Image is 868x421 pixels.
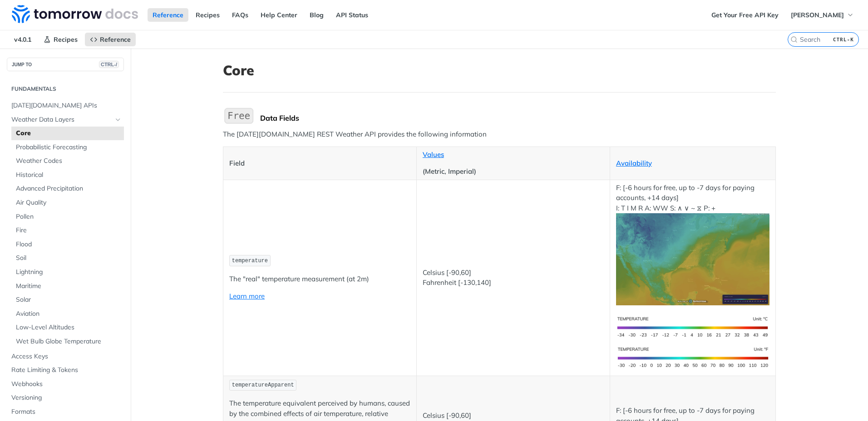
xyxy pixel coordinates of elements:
[11,238,124,251] a: Flood
[9,33,36,46] span: v4.0.1
[12,5,138,23] img: Tomorrow.io Weather API Docs
[7,405,124,419] a: Formats
[39,33,83,46] a: Recipes
[11,127,124,140] a: Core
[7,58,124,71] button: JUMP TOCTRL-/
[616,343,769,373] img: temperature-us
[7,85,124,93] h2: Fundamentals
[616,159,652,167] a: Availability
[16,309,122,318] span: Aviation
[423,166,604,177] p: (Metric, Imperial)
[11,251,124,265] a: Soil
[11,393,122,402] span: Versioning
[16,295,122,304] span: Solar
[16,212,122,221] span: Pollen
[260,113,776,122] div: Data Fields
[616,352,769,361] span: Expand image
[616,183,769,305] p: F: [-6 hours for free, up to -7 days for paying accounts, +14 days] I: T I M R A: WW S: ∧ ∨ ~ ⧖ P: +
[114,116,122,123] button: Hide subpages for Weather Data Layers
[16,323,122,332] span: Low-Level Altitudes
[11,293,124,307] a: Solar
[11,352,122,361] span: Access Keys
[148,8,188,22] a: Reference
[616,312,769,343] img: temperature-si
[99,61,119,68] span: CTRL-/
[16,268,122,277] span: Lightning
[7,377,124,391] a: Webhooks
[11,321,124,334] a: Low-Level Altitudes
[11,168,124,182] a: Historical
[305,8,329,22] a: Blog
[16,171,122,180] span: Historical
[223,62,776,78] h1: Core
[227,8,253,22] a: FAQs
[706,8,784,22] a: Get Your Free API Key
[11,335,124,348] a: Wet Bulb Globe Temperature
[616,213,769,305] img: temperature
[11,182,124,196] a: Advanced Precipitation
[16,184,122,193] span: Advanced Precipitation
[11,115,112,124] span: Weather Data Layers
[11,210,124,224] a: Pollen
[616,255,769,263] span: Expand image
[16,254,122,263] span: Soil
[16,226,122,235] span: Fire
[85,33,136,46] a: Reference
[791,11,844,19] span: [PERSON_NAME]
[11,366,122,375] span: Rate Limiting & Tokens
[7,391,124,405] a: Versioning
[223,129,776,140] p: The [DATE][DOMAIN_NAME] REST Weather API provides the following information
[786,8,859,22] button: [PERSON_NAME]
[16,157,122,166] span: Weather Codes
[229,158,410,169] p: Field
[790,36,798,43] svg: Search
[232,382,294,388] span: temperatureApparent
[16,198,122,207] span: Air Quality
[54,35,78,44] span: Recipes
[11,101,122,110] span: [DATE][DOMAIN_NAME] APIs
[831,35,856,44] kbd: CTRL-K
[11,196,124,210] a: Air Quality
[256,8,302,22] a: Help Center
[11,307,124,321] a: Aviation
[7,99,124,113] a: [DATE][DOMAIN_NAME] APIs
[423,150,444,159] a: Values
[11,141,124,154] a: Probabilistic Forecasting
[7,350,124,363] a: Access Keys
[16,240,122,249] span: Flood
[7,363,124,377] a: Rate Limiting & Tokens
[16,143,122,152] span: Probabilistic Forecasting
[11,407,122,416] span: Formats
[331,8,373,22] a: API Status
[191,8,225,22] a: Recipes
[100,35,131,44] span: Reference
[16,129,122,138] span: Core
[232,258,268,264] span: temperature
[11,265,124,279] a: Lightning
[229,274,410,284] p: The "real" temperature measurement (at 2m)
[16,282,122,291] span: Maritime
[616,322,769,331] span: Expand image
[11,380,122,389] span: Webhooks
[11,224,124,237] a: Fire
[423,268,604,288] p: Celsius [-90,60] Fahrenheit [-130,140]
[11,279,124,293] a: Maritime
[11,154,124,168] a: Weather Codes
[16,337,122,346] span: Wet Bulb Globe Temperature
[229,292,265,300] a: Learn more
[7,113,124,127] a: Weather Data LayersHide subpages for Weather Data Layers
